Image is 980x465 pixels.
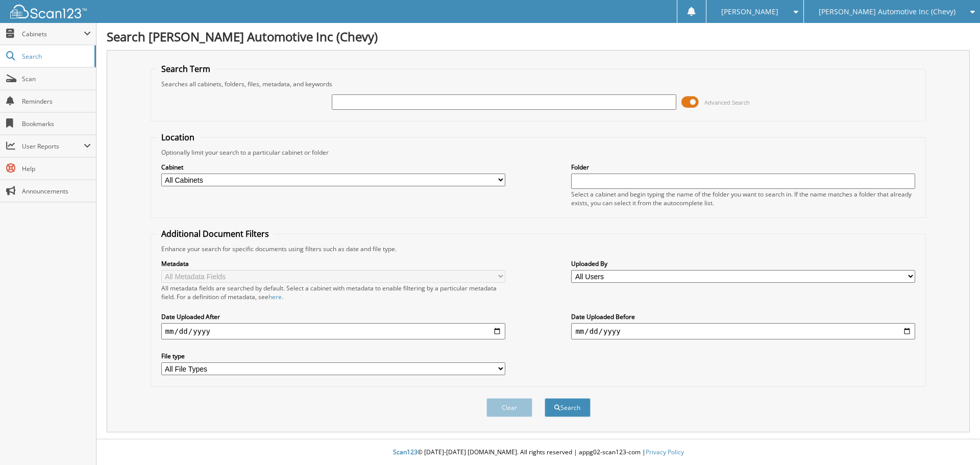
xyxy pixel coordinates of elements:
input: start [161,323,505,339]
h1: Search [PERSON_NAME] Automotive Inc (Chevy) [107,28,970,45]
label: File type [161,352,505,360]
div: Enhance your search for specific documents using filters such as date and file type. [156,244,921,253]
div: Select a cabinet and begin typing the name of the folder you want to search in. If the name match... [571,190,915,207]
button: Search [545,398,591,417]
button: Clear [486,398,532,417]
label: Date Uploaded After [161,312,505,321]
div: All metadata fields are searched by default. Select a cabinet with metadata to enable filtering b... [161,284,505,301]
span: Reminders [22,97,91,106]
label: Cabinet [161,163,505,172]
span: Advanced Search [704,99,750,106]
label: Date Uploaded Before [571,312,915,321]
span: Announcements [22,187,91,195]
span: Scan [22,75,91,83]
a: here [268,292,282,301]
span: [PERSON_NAME] Automotive Inc (Chevy) [819,9,955,15]
legend: Additional Document Filters [156,228,274,239]
label: Metadata [161,259,505,268]
input: end [571,323,915,339]
span: Cabinets [22,30,84,38]
label: Folder [571,163,915,172]
label: Uploaded By [571,259,915,268]
span: [PERSON_NAME] [721,9,778,15]
img: scan123-logo-white.svg [10,5,87,18]
span: User Reports [22,142,84,151]
span: Bookmarks [22,119,91,128]
div: © [DATE]-[DATE] [DOMAIN_NAME]. All rights reserved | appg02-scan123-com | [96,440,980,465]
span: Help [22,164,91,173]
legend: Location [156,132,200,143]
legend: Search Term [156,63,215,75]
a: Privacy Policy [646,448,684,456]
div: Searches all cabinets, folders, files, metadata, and keywords [156,80,921,88]
span: Search [22,52,89,61]
span: Scan123 [393,448,418,456]
div: Optionally limit your search to a particular cabinet or folder [156,148,921,157]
